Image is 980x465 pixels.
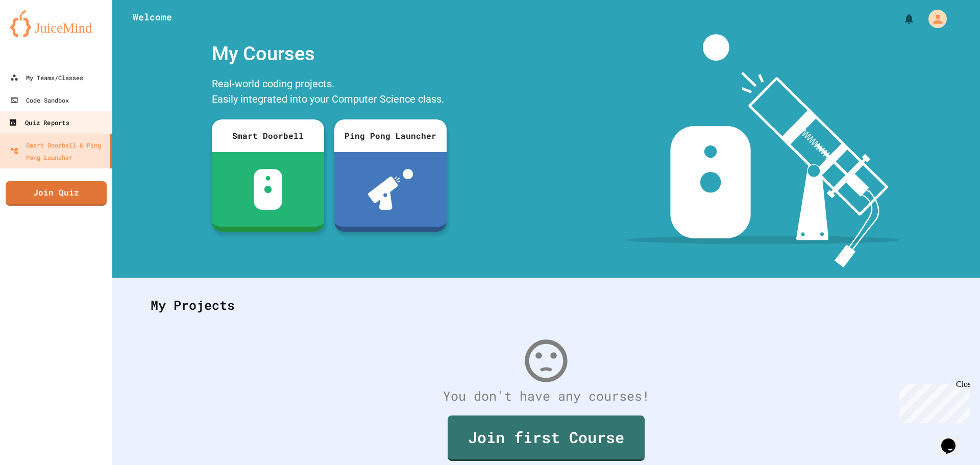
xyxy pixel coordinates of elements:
[918,7,949,31] div: My Account
[334,119,447,152] div: Ping Pong Launcher
[10,94,69,106] div: Code Sandbox
[895,380,970,423] iframe: chat widget
[9,116,69,129] div: Quiz Reports
[254,169,283,210] img: sdb-white.svg
[937,424,970,455] iframe: chat widget
[140,386,952,406] div: You don't have any courses!
[448,415,645,461] a: Join first Course
[10,139,106,163] div: Smart Doorbell & Ping Pong Launcher
[140,285,952,325] div: My Projects
[10,10,102,37] img: logo-orange.svg
[207,74,452,112] div: Real-world coding projects. Easily integrated into your Computer Science class.
[6,181,107,206] a: Join Quiz
[626,34,900,267] img: banner-image-my-projects.png
[212,119,324,152] div: Smart Doorbell
[10,71,83,84] div: My Teams/Classes
[368,169,413,210] img: ppl-with-ball.png
[4,4,70,65] div: Chat with us now!Close
[207,34,452,74] div: My Courses
[884,10,918,28] div: My Notifications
